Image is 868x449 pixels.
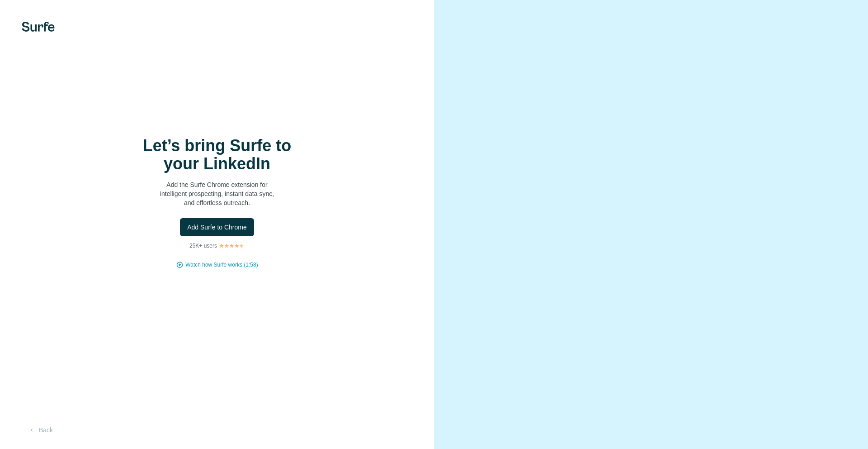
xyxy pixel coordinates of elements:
p: 25K+ users [189,242,217,250]
img: Surfe's logo [22,22,55,32]
button: Add Surfe to Chrome [180,218,254,236]
img: Rating Stars [219,243,245,248]
p: Add the Surfe Chrome extension for intelligent prospecting, instant data sync, and effortless out... [127,180,307,207]
button: Back [22,422,59,438]
button: Watch how Surfe works (1:58) [185,261,258,269]
span: Add Surfe to Chrome [187,223,247,232]
h1: Let’s bring Surfe to your LinkedIn [127,137,307,173]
